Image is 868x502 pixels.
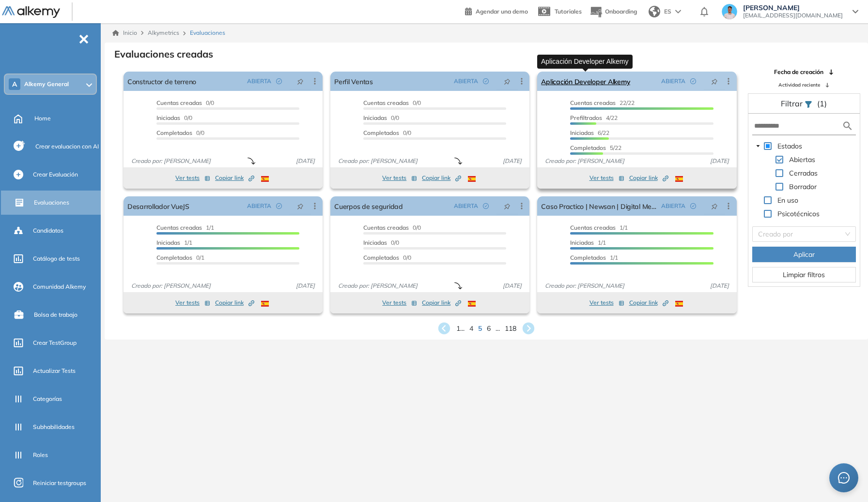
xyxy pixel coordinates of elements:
[496,198,518,214] button: pushpin
[33,423,75,431] span: Subhabilidades
[276,203,282,209] span: check-circle
[468,301,476,307] img: ESP
[156,254,192,261] span: Completados
[675,301,683,307] img: ESP
[675,10,681,14] img: arrow
[292,157,319,165] span: [DATE]
[775,140,804,152] span: Estados
[363,239,399,246] span: 0/0
[774,68,823,76] span: Fecha de creación
[127,72,196,91] a: Constructor de terreno
[555,8,582,15] span: Tutoriales
[247,77,271,86] span: ABIERTA
[190,29,225,37] span: Evaluaciones
[711,202,718,210] span: pushpin
[33,367,76,375] span: Actualizar Tests
[789,155,815,164] span: Abiertas
[704,74,725,89] button: pushpin
[487,324,491,334] span: 6
[629,298,668,307] span: Copiar link
[570,99,616,106] span: Cuentas creadas
[363,239,387,246] span: Iniciadas
[363,254,411,261] span: 0/0
[33,395,62,403] span: Categorías
[334,157,421,165] span: Creado por: [PERSON_NAME]
[570,224,628,231] span: 1/1
[456,324,465,334] span: 1 ...
[570,144,606,151] span: Completados
[148,29,179,36] span: Alkymetrics
[743,12,843,19] span: [EMAIL_ADDRESS][DOMAIN_NAME]
[504,77,511,85] span: pushpin
[570,129,609,136] span: 6/22
[505,324,516,334] span: 118
[629,297,668,309] button: Copiar link
[363,99,421,106] span: 0/0
[156,114,180,121] span: Iniciadas
[215,297,254,309] button: Copiar link
[465,5,528,16] a: Agendar una demo
[156,129,192,136] span: Completados
[215,298,254,307] span: Copiar link
[789,182,817,191] span: Borrador
[570,114,602,121] span: Prefiltrados
[334,72,373,91] a: Perfil Ventas
[156,114,192,121] span: 0/0
[33,451,48,459] span: Roles
[537,55,633,69] div: Aplicación Developer Alkemy
[504,202,511,210] span: pushpin
[570,254,606,261] span: Completados
[112,29,137,37] a: Inicio
[127,196,189,216] a: Desarrollador VueJS
[589,297,624,309] button: Ver tests
[789,169,818,177] span: Cerradas
[496,74,518,89] button: pushpin
[778,81,820,89] span: Actividad reciente
[156,239,192,246] span: 1/1
[469,324,473,334] span: 4
[33,170,78,179] span: Crear Evaluación
[34,198,69,207] span: Evaluaciones
[2,6,60,18] img: Logo
[752,247,856,262] button: Aplicar
[363,129,399,136] span: Completados
[334,281,421,290] span: Creado por: [PERSON_NAME]
[541,72,630,91] a: Aplicación Developer Alkemy
[156,99,214,106] span: 0/0
[570,144,621,151] span: 5/22
[675,176,683,182] img: ESP
[817,98,827,109] span: (1)
[793,249,815,260] span: Aplicar
[499,157,526,165] span: [DATE]
[775,208,821,220] span: Psicotécnicos
[290,74,311,89] button: pushpin
[33,479,86,487] span: Reiniciar testgroups
[629,174,668,182] span: Copiar link
[605,8,637,15] span: Onboarding
[247,202,271,210] span: ABIERTA
[752,267,856,282] button: Limpiar filtros
[483,78,489,84] span: check-circle
[422,297,461,309] button: Copiar link
[661,77,685,86] span: ABIERTA
[33,282,86,291] span: Comunidad Alkemy
[661,202,685,210] span: ABIERTA
[334,196,403,216] a: Cuerpos de seguridad
[468,176,476,182] img: ESP
[175,172,210,184] button: Ver tests
[127,281,215,290] span: Creado por: [PERSON_NAME]
[838,472,850,484] span: message
[34,310,77,319] span: Bolsa de trabajo
[570,224,616,231] span: Cuentas creadas
[156,99,202,106] span: Cuentas creadas
[476,8,528,15] span: Agendar una demo
[570,129,594,136] span: Iniciadas
[783,269,825,280] span: Limpiar filtros
[787,154,817,165] span: Abiertas
[454,202,478,210] span: ABIERTA
[589,172,624,184] button: Ver tests
[156,129,204,136] span: 0/0
[363,114,399,121] span: 0/0
[363,224,409,231] span: Cuentas creadas
[24,80,69,88] span: Alkemy General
